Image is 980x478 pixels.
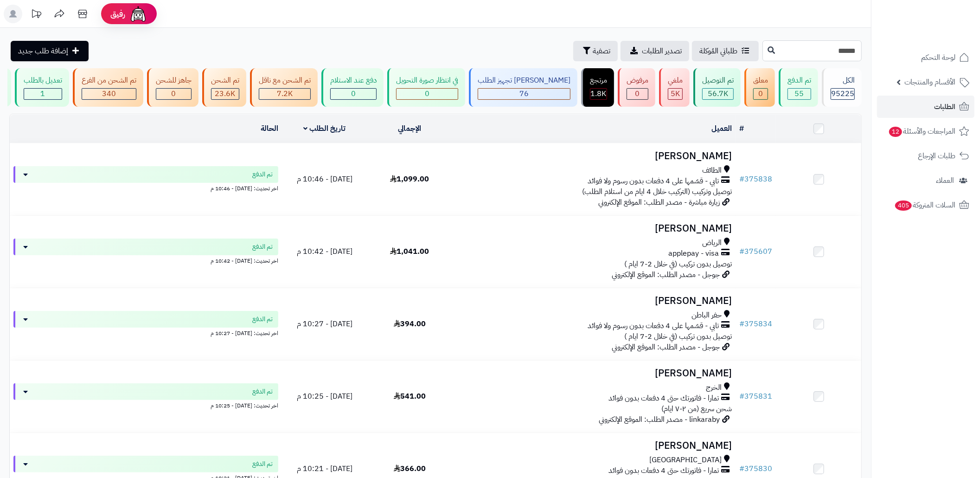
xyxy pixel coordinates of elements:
[642,45,682,57] span: تصدير الطلبات
[41,88,45,99] span: 1
[320,68,385,107] a: دفع عند الاستلام 0
[627,75,648,86] div: مرفوض
[877,96,974,118] a: الطلبات
[739,246,772,257] a: #375607
[215,88,236,99] span: 23.6K
[24,75,62,86] div: تعديل بالطلب
[456,223,732,234] h3: [PERSON_NAME]
[627,89,648,99] div: 0
[934,100,955,113] span: الطلبات
[657,68,692,107] a: ملغي 5K
[13,328,278,337] div: اخر تحديث: [DATE] - 10:27 م
[777,68,820,107] a: تم الدفع 55
[390,246,429,257] span: 1,041.00
[385,68,467,107] a: في انتظار صورة التحويل 0
[877,169,974,192] a: العملاء
[831,75,855,86] div: الكل
[739,318,772,329] a: #375834
[788,89,811,99] div: 55
[590,89,607,99] div: 1813
[297,463,352,474] span: [DATE] - 10:21 م
[894,199,955,212] span: السلات المتروكة
[390,174,429,185] span: 1,099.00
[573,41,618,61] button: تصفية
[456,151,732,161] h3: [PERSON_NAME]
[758,88,763,99] span: 0
[11,41,89,61] a: إضافة طلب جديد
[252,242,273,252] span: تم الدفع
[616,68,657,107] a: مرفوض 0
[252,387,273,396] span: تم الدفع
[703,89,733,99] div: 56703
[331,89,376,99] div: 0
[593,45,610,57] span: تصفية
[668,248,719,259] span: applepay - visa
[590,75,607,86] div: مرتجع
[692,68,743,107] a: تم التوصيل 56.7K
[661,403,732,414] span: شحن سريع (من ٢-٧ ايام)
[895,200,912,211] span: 405
[18,45,68,57] span: إضافة طلب جديد
[739,391,744,402] span: #
[831,88,854,99] span: 95225
[754,89,768,99] div: 0
[398,123,421,134] a: الإجمالي
[936,174,954,187] span: العملاء
[394,391,426,402] span: 541.00
[739,174,772,185] a: #375838
[739,246,744,257] span: #
[425,88,429,99] span: 0
[788,75,811,86] div: تم الدفع
[708,88,728,99] span: 56.7K
[877,145,974,167] a: طلبات الإرجاع
[624,258,732,270] span: توصيل بدون تركيب (في خلال 2-7 ايام )
[612,269,720,280] span: جوجل - مصدر الطلب: الموقع الإلكتروني
[608,393,719,404] span: تمارا - فاتورتك حتى 4 دفعات بدون فوائد
[877,46,974,69] a: لوحة التحكم
[739,391,772,402] a: #375831
[330,75,377,86] div: دفع عند الاستلام
[277,88,293,99] span: 7.2K
[671,88,680,99] span: 5K
[649,455,722,465] span: [GEOGRAPHIC_DATA]
[888,125,955,138] span: المراجعات والأسئلة
[259,75,311,86] div: تم الشحن مع ناقل
[711,123,732,134] a: العميل
[211,89,239,99] div: 23627
[582,186,732,197] span: توصيل وتركيب (التركيب خلال 4 ايام من استلام الطلب)
[13,400,278,410] div: اخر تحديث: [DATE] - 10:25 م
[621,41,689,61] a: تصدير الطلبات
[918,149,955,162] span: طلبات الإرجاع
[129,5,147,23] img: ai-face.png
[635,88,640,99] span: 0
[739,318,744,329] span: #
[591,88,607,99] span: 1.8K
[579,68,616,107] a: مرتجع 1.8K
[612,342,720,353] span: جوجل - مصدر الطلب: الموقع الإلكتروني
[699,45,737,57] span: طلباتي المُوكلة
[467,68,579,107] a: [PERSON_NAME] تجهيز الطلب 76
[156,89,191,99] div: 0
[25,5,48,26] a: تحديثات المنصة
[102,88,116,99] span: 340
[156,75,192,86] div: جاهز للشحن
[904,76,955,89] span: الأقسام والمنتجات
[71,68,145,107] a: تم الشحن من الفرع 340
[743,68,777,107] a: معلق 0
[297,318,352,329] span: [DATE] - 10:27 م
[889,127,902,137] span: 12
[259,89,310,99] div: 7223
[668,75,683,86] div: ملغي
[668,89,682,99] div: 4977
[739,463,772,474] a: #375830
[739,123,744,134] a: #
[739,174,744,185] span: #
[702,75,734,86] div: تم التوصيل
[24,89,62,99] div: 1
[877,194,974,216] a: السلات المتروكة405
[599,414,720,425] span: linkaraby - مصدر الطلب: الموقع الإلكتروني
[706,382,722,393] span: الخرج
[608,465,719,476] span: تمارا - فاتورتك حتى 4 دفعات بدون فوائد
[478,75,570,86] div: [PERSON_NAME] تجهيز الطلب
[13,183,278,193] div: اخر تحديث: [DATE] - 10:46 م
